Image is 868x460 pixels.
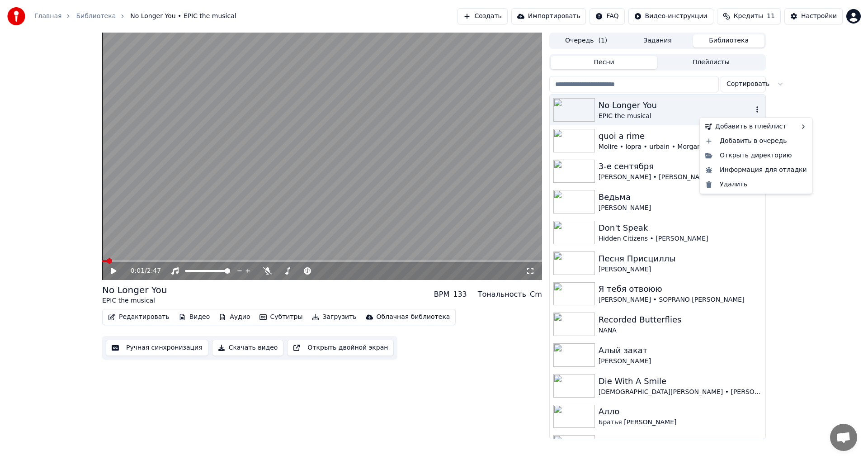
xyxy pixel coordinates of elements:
button: Библиотека [693,34,764,47]
div: 3-е сентября [599,160,762,173]
span: No Longer You • EPIC the musical [130,12,236,21]
nav: breadcrumb [34,12,236,21]
div: Удалить [702,177,811,192]
div: BPM [434,289,449,300]
div: Алло [599,405,762,418]
div: Die With A Smile [599,375,762,388]
button: Видео [175,311,214,323]
div: Открыть директорию [702,148,811,163]
div: Открытый чат [830,424,857,451]
span: Сортировать [726,80,769,89]
div: quoi a rime [599,130,762,142]
div: / [131,266,152,275]
button: Видео-инструкции [628,8,713,24]
button: FAQ [590,8,624,24]
div: [PERSON_NAME] • [PERSON_NAME] [599,173,762,182]
div: [DEMOGRAPHIC_DATA][PERSON_NAME] • [PERSON_NAME] [599,388,762,397]
button: Открыть двойной экран [287,340,394,356]
div: Настройки [801,12,837,21]
div: Don't Speak [599,222,762,234]
a: Главная [34,12,61,21]
button: Песни [551,56,658,69]
div: Алый закат [599,344,762,357]
div: [PERSON_NAME] • SOPRANO [PERSON_NAME] [599,295,762,304]
div: Добавить в плейлист [702,119,811,134]
span: 11 [767,12,775,21]
div: NANA [599,326,762,335]
div: Cm [530,289,542,300]
button: Загрузить [308,311,360,323]
div: EPIC the musical [102,296,167,305]
button: Плейлисты [657,56,764,69]
img: youka [7,7,25,25]
div: Облачная библиотека [377,313,450,322]
div: Ведьма [599,191,762,204]
button: Аудио [215,311,254,323]
button: Кредиты11 [717,8,781,24]
a: Библиотека [76,12,116,21]
div: Я тебя отвоюю [599,283,762,295]
span: 0:01 [131,266,145,275]
button: Задания [622,34,693,47]
button: Ручная синхронизация [106,340,208,356]
span: Кредиты [734,12,763,21]
div: [PERSON_NAME] [599,357,762,366]
div: No Longer You [599,99,753,112]
div: Recorded Butterflies [599,313,762,326]
div: Hidden Citizens • [PERSON_NAME] [599,234,762,243]
button: Настройки [784,8,843,24]
button: Очередь [551,34,622,47]
div: Добавить в очередь [702,134,811,148]
button: Субтитры [256,311,307,323]
button: Скачать видео [212,340,284,356]
div: [PERSON_NAME] [599,265,762,274]
button: Редактировать [104,311,173,323]
div: Forbidden Fruit [599,436,762,449]
div: Тональность [478,289,526,300]
button: Создать [458,8,507,24]
div: Информация для отладки [702,163,811,177]
div: Molire • lopra • urbain • Morgan • PETiTOM [599,142,762,152]
button: Импортировать [511,8,586,24]
div: EPIC the musical [599,112,753,121]
div: 133 [453,289,467,300]
span: 2:47 [147,266,161,275]
div: [PERSON_NAME] [599,204,762,213]
div: Братья [PERSON_NAME] [599,418,762,427]
div: Песня Присциллы [599,252,762,265]
div: No Longer You [102,284,167,296]
span: ( 1 ) [598,36,607,45]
